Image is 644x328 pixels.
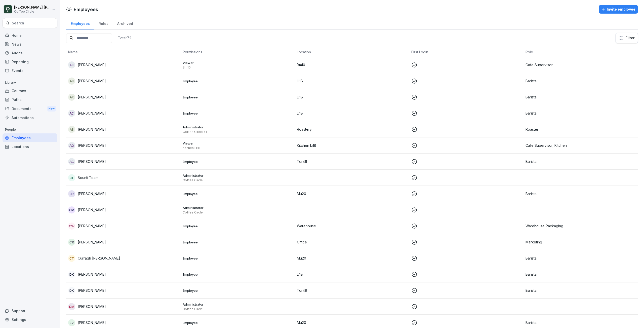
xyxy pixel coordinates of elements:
[3,86,57,95] a: Courses
[78,62,106,67] p: [PERSON_NAME]
[3,126,57,134] p: People
[183,65,293,69] p: Bm10
[183,159,293,164] p: Employee
[94,17,113,29] a: Roles
[181,47,295,57] th: Permissions
[183,173,293,178] p: Administrator
[183,205,293,210] p: Administrator
[183,192,293,196] p: Employee
[3,133,57,142] a: Employees
[68,190,75,197] div: BR
[78,78,106,84] p: [PERSON_NAME]
[183,302,293,307] p: Administrator
[619,35,635,41] div: Filter
[78,272,106,277] p: [PERSON_NAME]
[526,127,636,132] p: Roaster
[3,315,57,324] a: Settings
[3,66,57,75] a: Events
[297,111,407,116] p: Li18
[183,178,293,182] p: Coffee Circle
[14,5,51,10] p: [PERSON_NAME] [PERSON_NAME]
[599,5,638,14] button: Invite employee
[3,104,57,113] div: Documents
[3,31,57,40] a: Home
[183,146,293,150] p: Kitchen Li18
[68,61,75,68] div: AK
[3,57,57,66] a: Reporting
[14,10,51,13] p: Coffee Circle
[3,40,57,49] div: News
[183,95,293,99] p: Employee
[47,106,56,112] div: New
[183,60,293,65] p: Viewer
[113,17,137,29] div: Archived
[526,223,636,229] p: Warehouse Packaging
[3,142,57,151] div: Locations
[78,223,106,229] p: [PERSON_NAME]
[297,159,407,164] p: Tor49
[78,94,106,100] p: [PERSON_NAME]
[526,272,636,277] p: Barista
[68,94,75,101] div: AR
[409,47,524,57] th: First Login
[118,35,131,40] p: Total: 72
[524,47,638,57] th: Role
[68,223,75,230] div: CW
[78,191,106,196] p: [PERSON_NAME]
[526,143,636,148] p: Cafe Supervisor, Kitchen
[526,256,636,261] p: Barista
[297,143,407,148] p: Kitchen Li18
[183,130,293,134] p: Coffee Circle +1
[68,271,75,278] div: DK
[68,287,75,294] div: DK
[297,320,407,325] p: Mu20
[3,49,57,57] a: Audits
[78,111,106,116] p: [PERSON_NAME]
[297,78,407,84] p: Li18
[297,191,407,196] p: Mu20
[297,239,407,245] p: Office
[183,224,293,228] p: Employee
[68,126,75,133] div: AB
[183,240,293,244] p: Employee
[78,256,120,261] p: Curragh [PERSON_NAME]
[183,272,293,277] p: Employee
[3,95,57,104] a: Paths
[78,320,106,325] p: [PERSON_NAME]
[526,288,636,293] p: Barista
[68,319,75,326] div: EV
[297,127,407,132] p: Roastery
[183,307,293,311] p: Coffee Circle
[68,303,75,310] div: DM
[526,239,636,245] p: Marketing
[526,159,636,164] p: Barista
[66,47,181,57] th: Name
[526,191,636,196] p: Barista
[78,288,106,293] p: [PERSON_NAME]
[297,94,407,100] p: Li18
[297,288,407,293] p: Tor49
[78,239,106,245] p: [PERSON_NAME]
[68,174,75,181] div: BT
[183,210,293,214] p: Coffee Circle
[297,272,407,277] p: Li18
[601,7,635,12] div: Invite employee
[616,33,638,43] button: Filter
[74,6,98,13] h1: Employees
[68,255,75,262] div: CT
[183,141,293,145] p: Viewer
[78,175,98,180] p: Bounti Team
[3,306,57,315] div: Support
[3,113,57,122] a: Automations
[526,78,636,84] p: Barista
[68,110,75,117] div: AC
[526,62,636,67] p: Cafe Supervisor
